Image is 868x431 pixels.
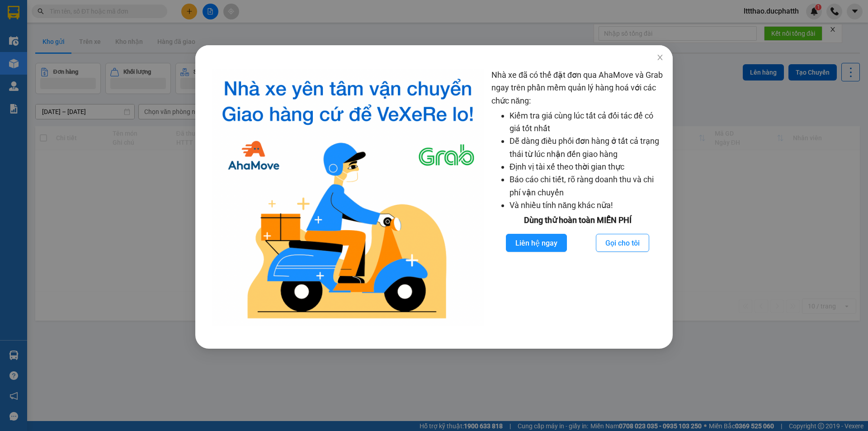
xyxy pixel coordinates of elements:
li: Và nhiều tính năng khác nữa! [509,199,664,212]
button: Close [647,45,673,71]
li: Dễ dàng điều phối đơn hàng ở tất cả trạng thái từ lúc nhận đến giao hàng [509,135,664,161]
li: Báo cáo chi tiết, rõ ràng doanh thu và chi phí vận chuyển [509,173,664,199]
div: Nhà xe đã có thể đặt đơn qua AhaMove và Grab ngay trên phần mềm quản lý hàng hoá với các chức năng: [491,69,664,326]
span: close [656,54,664,61]
span: Gọi cho tôi [605,237,640,249]
button: Liên hệ ngay [506,234,567,252]
li: Định vị tài xế theo thời gian thực [509,161,664,173]
img: logo [212,69,484,326]
li: Kiểm tra giá cùng lúc tất cả đối tác để có giá tốt nhất [509,109,664,135]
div: Dùng thử hoàn toàn MIỄN PHÍ [491,214,664,227]
button: Gọi cho tôi [596,234,649,252]
span: Liên hệ ngay [515,237,557,249]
